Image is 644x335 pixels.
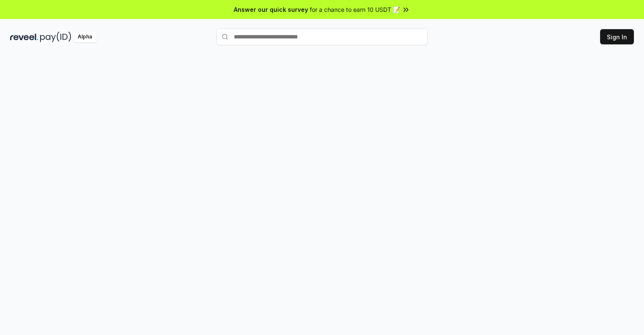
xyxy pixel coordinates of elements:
[234,5,308,14] span: Answer our quick survey
[73,32,97,42] div: Alpha
[40,32,71,42] img: pay_id
[10,32,38,42] img: reveel_dark
[310,5,400,14] span: for a chance to earn 10 USDT 📝
[600,29,634,44] button: Sign In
